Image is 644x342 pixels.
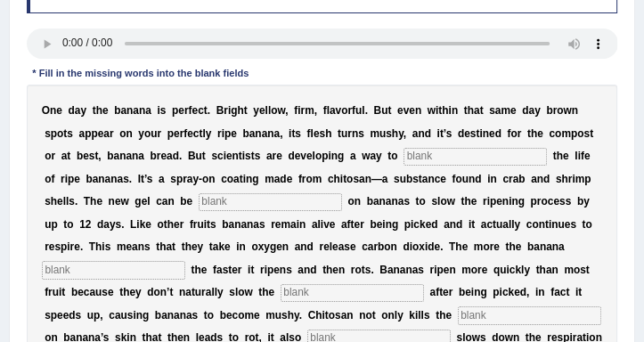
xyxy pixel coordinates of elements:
[578,150,581,162] b: i
[330,104,336,117] b: a
[285,104,288,117] b: ,
[294,104,298,117] b: f
[404,127,406,140] b: ,
[231,127,237,140] b: e
[172,104,178,117] b: p
[280,173,286,185] b: d
[107,150,113,162] b: b
[353,173,359,185] b: s
[251,150,255,162] b: t
[242,150,245,162] b: i
[65,173,68,185] b: i
[151,127,157,140] b: u
[306,173,312,185] b: o
[217,127,222,140] b: r
[462,173,469,185] b: u
[98,127,104,140] b: e
[51,173,54,185] b: f
[381,104,387,117] b: u
[376,150,382,162] b: y
[444,127,446,140] b: ’
[469,173,475,185] b: n
[382,173,388,185] b: a
[470,127,477,140] b: s
[129,173,132,185] b: .
[331,150,338,162] b: n
[170,173,176,185] b: s
[557,150,563,162] b: h
[243,173,246,185] b: i
[483,127,489,140] b: n
[359,173,365,185] b: a
[141,173,144,185] b: t
[415,104,421,117] b: n
[287,173,293,185] b: e
[119,127,126,140] b: o
[446,127,452,140] b: s
[61,173,65,185] b: r
[117,173,123,185] b: a
[233,173,240,185] b: a
[468,104,474,117] b: h
[231,104,237,117] b: g
[144,127,151,140] b: o
[495,104,501,117] b: a
[173,150,179,162] b: d
[479,127,482,140] b: i
[475,173,481,185] b: d
[176,173,183,185] b: p
[69,104,75,117] b: d
[510,127,517,140] b: o
[458,306,601,324] input: blank
[89,150,95,162] b: s
[42,104,50,117] b: O
[295,150,301,162] b: e
[436,127,439,140] b: i
[362,150,370,162] b: w
[126,127,132,140] b: n
[138,150,144,162] b: a
[412,127,419,140] b: a
[273,150,277,162] b: r
[114,150,120,162] b: a
[464,104,468,117] b: t
[365,173,371,185] b: n
[313,150,315,162] b: l
[581,150,584,162] b: f
[187,173,193,185] b: a
[77,150,83,162] b: b
[572,104,578,117] b: n
[119,150,126,162] b: n
[237,104,243,117] b: h
[510,104,517,117] b: e
[328,173,334,185] b: c
[208,104,210,117] b: .
[412,173,419,185] b: s
[455,173,461,185] b: o
[419,173,422,185] b: t
[352,104,355,117] b: f
[327,104,330,117] b: l
[458,127,464,140] b: d
[67,127,73,140] b: s
[204,104,208,117] b: t
[563,104,571,117] b: w
[334,173,340,185] b: h
[240,173,243,185] b: t
[183,127,187,140] b: f
[56,104,62,117] b: e
[442,104,448,117] b: h
[440,173,446,185] b: e
[555,127,561,140] b: o
[394,173,400,185] b: s
[179,150,182,162] b: .
[300,150,306,162] b: v
[224,127,231,140] b: p
[255,127,261,140] b: n
[239,150,242,162] b: t
[271,104,277,117] b: o
[549,127,555,140] b: c
[302,173,306,185] b: r
[341,104,347,117] b: o
[67,150,70,162] b: t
